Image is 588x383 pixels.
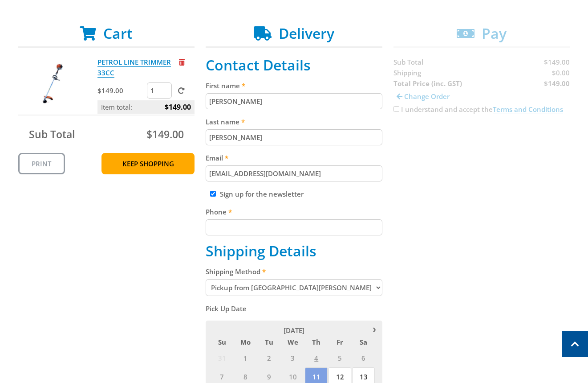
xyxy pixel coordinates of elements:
span: Delivery [279,24,334,43]
input: Please enter your telephone number. [206,219,382,235]
span: 5 [328,349,351,367]
span: Th [305,336,328,348]
label: Sign up for the newsletter [220,189,304,198]
label: Last name [206,116,382,127]
h2: Shipping Details [206,243,382,259]
span: 31 [211,349,233,367]
span: Mo [234,336,257,348]
span: 3 [281,349,304,367]
a: PETROL LINE TRIMMER 33CC [97,58,171,78]
h2: Contact Details [206,57,382,74]
span: [DATE] [284,326,304,335]
label: First name [206,80,382,91]
span: 2 [258,349,280,367]
span: Su [211,336,233,348]
span: Tu [258,336,280,348]
label: Email [206,152,382,163]
a: Keep Shopping [101,153,195,174]
span: Cart [103,24,133,43]
a: Print [18,153,65,174]
span: Sub Total [29,127,75,141]
p: $149.00 [97,85,145,96]
p: Item total: [97,100,195,114]
input: Please enter your last name. [206,129,382,145]
label: Shipping Method [206,266,382,277]
input: Please enter your email address. [206,165,382,181]
label: Pick Up Date [206,303,382,314]
span: Fr [328,336,351,348]
a: Remove from cart [179,58,185,66]
span: $149.00 [165,100,191,114]
span: 4 [305,349,328,367]
input: Please enter your first name. [206,93,382,109]
span: We [281,336,304,348]
span: 1 [234,349,257,367]
label: Phone [206,206,382,217]
span: 6 [352,349,375,367]
img: PETROL LINE TRIMMER 33CC [27,57,80,110]
span: Sa [352,336,375,348]
span: $149.00 [146,127,184,141]
select: Please select a shipping method. [206,279,382,296]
